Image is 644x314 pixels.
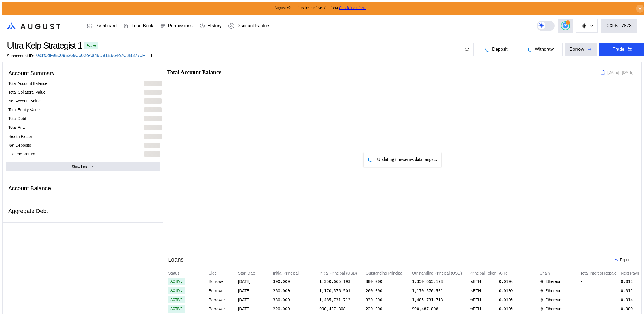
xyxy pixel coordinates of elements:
div: - [580,287,620,294]
div: - [580,296,620,303]
button: chain logo [576,19,598,33]
div: [DATE] [238,287,272,294]
div: Borrower [209,287,237,294]
div: Status [168,271,208,275]
div: APR [499,271,539,275]
div: Permissions [168,23,193,28]
div: 0.011 [621,288,633,293]
div: - [580,278,620,285]
img: svg+xml,%3c [540,298,544,302]
div: Side [209,271,237,275]
div: 0.010% [499,278,539,285]
div: Borrow [570,47,584,52]
img: chain logo [581,23,587,29]
div: 260.000 [273,288,290,293]
div: Total PnL [8,125,25,130]
div: 1,350,665.193 [319,279,351,284]
div: History [207,23,222,28]
div: 0.010% [499,296,539,303]
div: Ultra Kelp Strategist 1 [7,40,82,51]
img: svg+xml,%3c [540,307,544,311]
div: Ethereum [540,297,563,302]
div: Total Account Balance [8,81,47,86]
div: 990,487.808 [412,307,438,311]
div: Ethereum [540,288,563,293]
button: Export [605,253,639,266]
div: rsETH [470,278,498,285]
div: 0XF5...7873 [607,23,632,28]
div: 0.010% [499,305,539,312]
div: 990,487.808 [319,307,346,311]
div: Subaccount ID: [7,54,34,58]
div: Loan Book [131,23,153,28]
div: [DATE] [238,305,272,312]
div: Account Summary [6,68,160,79]
div: Net Deposits [8,143,31,148]
div: Ethereum [540,279,563,284]
div: Aggregate Debt [6,206,160,217]
span: Export [620,258,631,262]
span: 1 [567,21,569,24]
div: Principal Token [470,271,498,275]
div: - [580,305,620,312]
div: 330.000 [273,298,290,302]
div: rsETH [470,287,498,294]
a: Check it out here [339,6,366,10]
div: 1,350,665.193 [412,279,443,284]
div: 1,485,731.713 [319,298,351,302]
img: pending [485,47,490,52]
div: ACTIVE [170,288,182,292]
span: Withdraw [535,47,554,52]
div: 220.000 [273,307,290,311]
div: Trade [613,47,624,52]
div: 0.010% [499,287,539,294]
div: Ethereum [540,306,563,311]
div: 1,170,576.501 [319,288,351,293]
img: pending [368,157,373,162]
div: 1,170,576.501 [412,288,443,293]
a: Permissions [157,15,196,36]
div: 1,485,731.713 [412,298,443,302]
div: Initial Principal (USD) [319,271,365,275]
div: rsETH [470,296,498,303]
button: Show Less [6,162,160,171]
div: 300.000 [366,279,382,284]
div: Discount Factors [236,23,270,28]
div: 330.000 [366,298,382,302]
a: Discount Factors [225,15,274,36]
div: Show Less [72,165,89,169]
div: Account Balance [6,183,160,194]
div: Active [87,43,96,47]
div: Loans [168,256,184,263]
span: August v2 app has been released in beta. [274,6,366,10]
div: Total Collateral Value [8,90,45,95]
button: Borrow [565,43,597,56]
div: Total Equity Value [8,107,40,112]
div: 0.009 [621,307,633,311]
div: ACTIVE [170,279,182,283]
div: Borrower [209,296,237,303]
button: 1 [558,19,573,33]
img: pending [528,47,532,52]
img: svg+xml,%3c [540,279,544,284]
span: Updating timeseries data range... [377,157,437,162]
div: ACTIVE [170,307,182,311]
div: Chain [540,271,579,275]
button: 0XF5...7873 [601,19,637,33]
div: [DATE] [238,296,272,303]
a: Loan Book [120,15,157,36]
div: Borrower [209,305,237,312]
div: 260.000 [366,288,382,293]
div: Borrower [209,278,237,285]
div: Dashboard [95,23,117,28]
button: pendingDeposit [476,43,517,56]
div: Initial Principal [273,271,318,275]
div: Outstanding Principal [366,271,411,275]
a: Dashboard [83,15,120,36]
div: Net Account Value [8,98,41,104]
img: svg+xml,%3c [540,288,544,293]
button: pendingWithdraw [519,43,563,56]
div: 220.000 [366,307,382,311]
div: 0.012 [621,279,633,284]
h2: Total Account Balance [167,69,591,75]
